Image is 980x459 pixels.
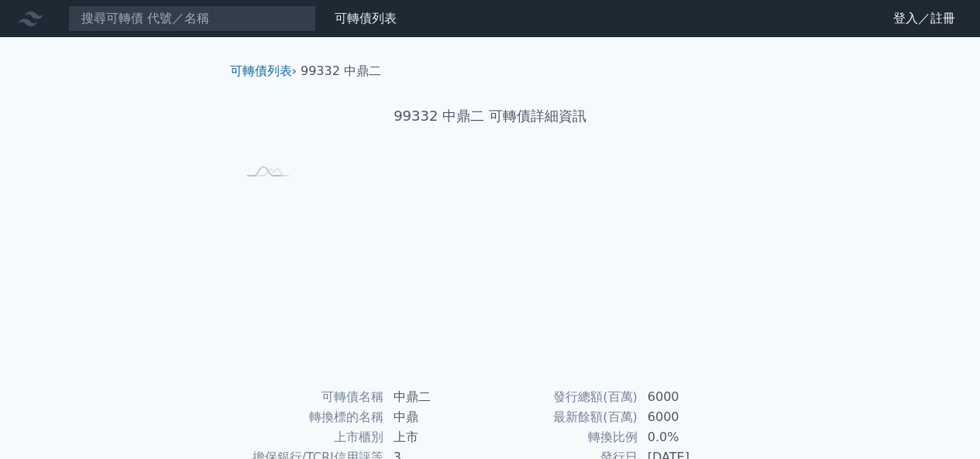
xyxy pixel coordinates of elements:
iframe: Chat Widget [903,385,980,459]
td: 上市櫃別 [236,427,384,447]
a: 可轉債列表 [230,63,292,78]
td: 0.0% [638,427,744,447]
h1: 99332 中鼎二 可轉債詳細資訊 [218,105,763,127]
a: 登入／註冊 [881,6,968,31]
td: 中鼎二 [384,387,490,407]
td: 轉換比例 [490,427,638,447]
td: 中鼎 [384,407,490,427]
a: 可轉債列表 [335,11,397,26]
td: 6000 [638,387,744,407]
td: 發行總額(百萬) [490,387,638,407]
td: 上市 [384,427,490,447]
td: 可轉債名稱 [236,387,384,407]
input: 搜尋可轉債 代號／名稱 [68,5,316,32]
li: 99332 中鼎二 [301,62,381,80]
td: 6000 [638,407,744,427]
td: 最新餘額(百萬) [490,407,638,427]
td: 轉換標的名稱 [236,407,384,427]
li: › [230,62,297,80]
